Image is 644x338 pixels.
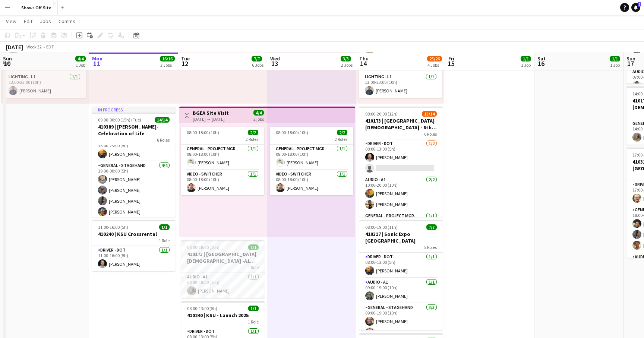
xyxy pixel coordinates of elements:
[181,55,190,62] span: Tue
[248,306,259,311] span: 1/1
[3,55,12,62] span: Sun
[56,16,78,26] a: Comms
[248,244,259,250] span: 1/1
[521,62,531,68] div: 1 Job
[3,73,86,98] app-card-role: Lighting - L11/113:00-23:00 (10h)[PERSON_NAME]
[181,127,264,195] app-job-card: 08:00-18:00 (10h)2/22 RolesGeneral - Project Mgr.1/108:00-18:00 (10h)[PERSON_NAME]Video - Switche...
[92,55,102,62] span: Mon
[610,62,620,68] div: 1 Job
[24,18,32,25] span: Edit
[359,117,443,131] h3: 410173 | [GEOGRAPHIC_DATA][DEMOGRAPHIC_DATA] - 6th Grade Fall Camp FFA 2025
[359,176,443,212] app-card-role: Audio - A12/210:00-20:00 (10h)[PERSON_NAME][PERSON_NAME]
[187,306,217,311] span: 08:00-13:00 (5h)
[248,265,259,270] span: 1 Role
[187,130,219,135] span: 08:00-18:00 (10h)
[160,62,174,68] div: 3 Jobs
[252,62,263,68] div: 6 Jobs
[25,44,43,50] span: Week 32
[15,0,58,15] button: Shows Off-Site
[6,18,16,25] span: View
[246,136,258,142] span: 2 Roles
[625,59,635,68] span: 17
[159,224,170,230] span: 1/1
[155,117,170,123] span: 14/14
[427,62,442,68] div: 4 Jobs
[631,3,640,12] a: 2
[181,170,264,195] app-card-role: Video - Switcher1/108:00-18:00 (10h)[PERSON_NAME]
[337,130,347,135] span: 2/2
[626,55,635,62] span: Sun
[359,231,443,244] h3: 410317 | Sonic Expo [GEOGRAPHIC_DATA]
[341,62,353,68] div: 2 Jobs
[98,117,141,123] span: 09:00-00:00 (15h) (Tue)
[253,110,264,116] span: 4/4
[365,111,398,117] span: 08:00-20:00 (12h)
[269,59,280,68] span: 13
[426,224,437,230] span: 7/7
[92,136,176,161] app-card-role: Driver - DOT1/118:00-23:00 (5h)[PERSON_NAME]
[181,240,265,298] app-job-card: 08:00-18:00 (10h)1/1410173 | [GEOGRAPHIC_DATA][DEMOGRAPHIC_DATA] -A1 Prep Day1 RoleAudio - A11/10...
[365,224,398,230] span: 08:00-19:00 (11h)
[46,44,54,50] div: EDT
[59,18,75,25] span: Comms
[75,56,86,61] span: 4/4
[92,161,176,219] app-card-role: General - Stagehand4/419:00-00:00 (5h)[PERSON_NAME][PERSON_NAME][PERSON_NAME][PERSON_NAME]
[447,59,454,68] span: 15
[359,253,443,278] app-card-role: Driver - DOT1/108:00-13:00 (5h)[PERSON_NAME]
[2,59,12,68] span: 10
[248,130,258,135] span: 2/2
[359,107,443,217] app-job-card: 08:00-20:00 (12h)13/14410173 | [GEOGRAPHIC_DATA][DEMOGRAPHIC_DATA] - 6th Grade Fall Camp FFA 2025...
[181,145,264,170] app-card-role: General - Project Mgr.1/108:00-18:00 (10h)[PERSON_NAME]
[424,244,437,250] span: 5 Roles
[252,56,262,61] span: 7/7
[359,278,443,303] app-card-role: Audio - A11/109:00-19:00 (10h)[PERSON_NAME]
[40,18,51,25] span: Jobs
[98,224,128,230] span: 11:00-16:00 (5h)
[537,55,546,62] span: Sat
[276,130,308,135] span: 08:00-18:00 (10h)
[6,43,23,51] div: [DATE]
[270,145,353,170] app-card-role: General - Project Mgr.1/108:00-18:00 (10h)[PERSON_NAME]
[92,107,176,217] app-job-card: In progress09:00-00:00 (15h) (Tue)14/14410389 | [PERSON_NAME]- Celebration of Life8 RolesVideo - ...
[157,137,170,143] span: 8 Roles
[187,244,220,250] span: 08:00-18:00 (10h)
[270,127,353,195] app-job-card: 08:00-18:00 (10h)2/22 RolesGeneral - Project Mgr.1/108:00-18:00 (10h)[PERSON_NAME]Video - Switche...
[180,59,190,68] span: 12
[76,62,85,68] div: 1 Job
[359,55,369,62] span: Thu
[181,273,265,298] app-card-role: Audio - A11/108:00-18:00 (10h)[PERSON_NAME]
[359,220,443,330] app-job-card: 08:00-19:00 (11h)7/7410317 | Sonic Expo [GEOGRAPHIC_DATA]5 RolesDriver - DOT1/108:00-13:00 (5h)[P...
[358,59,369,68] span: 14
[359,73,442,98] app-card-role: Lighting - L11/113:00-23:00 (10h)[PERSON_NAME]
[37,16,54,26] a: Jobs
[422,111,437,117] span: 13/14
[448,55,454,62] span: Fri
[193,110,229,116] h3: BGEA Site Visit
[181,251,265,264] h3: 410173 | [GEOGRAPHIC_DATA][DEMOGRAPHIC_DATA] -A1 Prep Day
[92,107,176,113] div: In progress
[427,56,442,61] span: 25/26
[160,56,175,61] span: 16/16
[181,312,265,319] h3: 410240 | KSU - Launch 2025
[193,116,229,122] div: [DATE] → [DATE]
[335,136,347,142] span: 2 Roles
[92,231,176,237] h3: 410240 | KSU Crossrental
[424,131,437,137] span: 6 Roles
[159,238,170,243] span: 1 Role
[270,55,280,62] span: Wed
[92,220,176,271] app-job-card: 11:00-16:00 (5h)1/1410240 | KSU Crossrental1 RoleDriver - DOT1/111:00-16:00 (5h)[PERSON_NAME]
[21,16,35,26] a: Edit
[92,246,176,271] app-card-role: Driver - DOT1/111:00-16:00 (5h)[PERSON_NAME]
[359,212,443,237] app-card-role: General - Project Mgr.1/1
[3,16,19,26] a: View
[341,56,351,61] span: 3/3
[536,59,546,68] span: 16
[359,139,443,176] app-card-role: Driver - DOT1/208:00-13:00 (5h)[PERSON_NAME]
[253,116,264,122] div: 2 jobs
[92,123,176,137] h3: 410389 | [PERSON_NAME]- Celebration of Life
